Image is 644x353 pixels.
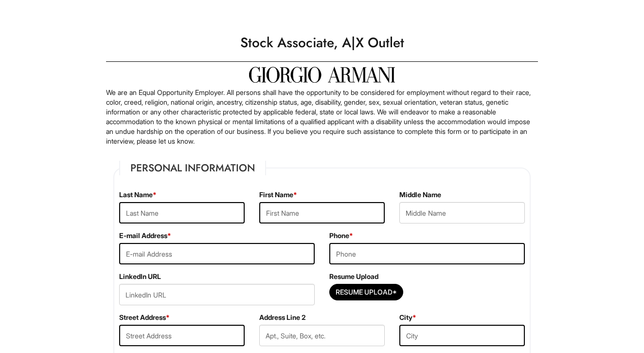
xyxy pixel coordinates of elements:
img: Giorgio Armani [249,67,395,83]
button: Resume Upload*Resume Upload* [329,284,403,300]
label: City [399,313,416,322]
label: Last Name [119,190,157,200]
input: Street Address [119,325,245,346]
label: Resume Upload [329,272,378,281]
label: Phone [329,231,353,241]
input: Last Name [119,202,245,223]
label: Middle Name [399,190,441,200]
input: First Name [259,202,385,223]
input: Apt., Suite, Box, etc. [259,325,385,346]
input: Phone [329,243,525,264]
legend: Personal Information [119,161,266,175]
input: LinkedIn URL [119,284,315,305]
label: Address Line 2 [259,313,305,322]
input: E-mail Address [119,243,315,264]
h1: Stock Associate, A|X Outlet [101,29,543,56]
label: E-mail Address [119,231,171,241]
label: LinkedIn URL [119,272,161,281]
input: City [399,325,525,346]
input: Middle Name [399,202,525,223]
label: Street Address [119,313,170,322]
label: First Name [259,190,297,200]
p: We are an Equal Opportunity Employer. All persons shall have the opportunity to be considered for... [106,88,538,146]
